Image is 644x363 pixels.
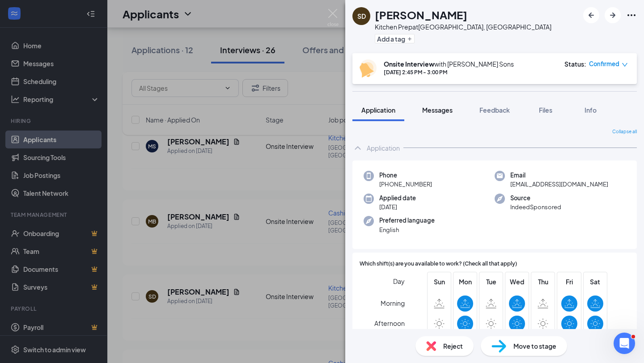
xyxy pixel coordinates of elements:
[379,171,432,180] span: Phone
[535,277,551,287] span: Thu
[379,203,416,211] span: [DATE]
[612,128,637,135] span: Collapse all
[374,315,405,331] span: Afternoon
[393,276,405,286] span: Day
[509,277,525,287] span: Wed
[622,62,628,68] span: down
[384,68,514,76] div: [DATE] 2:45 PM - 3:00 PM
[375,22,551,31] div: Kitchen Prep at [GEOGRAPHIC_DATA], [GEOGRAPHIC_DATA]
[379,180,432,189] span: [PHONE_NUMBER]
[586,10,597,21] svg: ArrowLeftNew
[561,277,577,287] span: Fri
[589,59,619,68] span: Confirmed
[510,171,608,180] span: Email
[357,12,366,21] div: SD
[360,260,517,268] span: Which shift(s) are you available to work? (Check all that apply)
[483,277,499,287] span: Tue
[407,36,412,42] svg: Plus
[379,216,435,225] span: Preferred language
[384,59,514,68] div: with [PERSON_NAME] Sons
[587,277,603,287] span: Sat
[379,225,435,234] span: English
[564,59,586,68] div: Status :
[375,34,415,43] button: PlusAdd a tag
[457,277,473,287] span: Mon
[352,143,363,153] svg: ChevronUp
[539,106,552,114] span: Files
[431,277,447,287] span: Sun
[375,7,467,22] h1: [PERSON_NAME]
[614,333,635,354] iframe: Intercom live chat
[479,106,510,114] span: Feedback
[379,194,416,203] span: Applied date
[607,10,618,21] svg: ArrowRight
[585,106,597,114] span: Info
[443,341,463,351] span: Reject
[510,180,608,189] span: [EMAIL_ADDRESS][DOMAIN_NAME]
[510,203,561,211] span: IndeedSponsored
[361,106,395,114] span: Application
[583,7,599,23] button: ArrowLeftNew
[384,60,434,68] b: Onsite Interview
[381,295,405,311] span: Morning
[422,106,453,114] span: Messages
[367,144,400,152] div: Application
[513,341,556,351] span: Move to stage
[605,7,621,23] button: ArrowRight
[510,194,561,203] span: Source
[626,10,637,21] svg: Ellipses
